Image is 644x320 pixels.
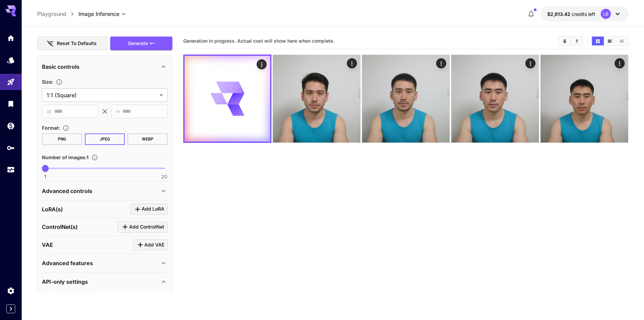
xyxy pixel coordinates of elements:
p: LoRA(s) [42,205,63,213]
button: Show media in list view [616,37,628,45]
div: $2,613.4196 [547,10,595,18]
button: Specify how many images to generate in a single request. Each image generation will be charged se... [89,154,101,161]
span: Format : [42,125,60,131]
a: Playground [37,10,66,18]
button: Download All [571,37,583,45]
nav: breadcrumb [37,10,78,18]
button: Show media in grid view [592,37,604,45]
span: 1 [44,173,46,180]
button: $2,613.4196LB [541,6,628,22]
button: WEBP [127,133,168,145]
button: Click to add ControlNet [118,221,168,233]
div: Usage [7,166,15,174]
span: Add ControlNet [129,223,164,231]
div: Actions [525,58,535,68]
p: Advanced controls [42,187,92,195]
div: API-only settings [42,274,168,290]
img: 9k= [273,55,360,143]
div: Actions [347,58,357,68]
div: Wallet [7,122,15,130]
button: Clear All [559,37,571,45]
div: Playground [7,76,15,84]
span: Add VAE [144,241,164,249]
button: Show media in video view [604,37,616,45]
p: ControlNet(s) [42,223,78,231]
span: Size : [42,79,53,85]
div: Models [7,56,15,64]
button: Click to add LoRA [130,204,168,215]
button: Expand sidebar [6,304,15,313]
button: Generate [110,37,172,50]
div: Basic controls [42,59,168,75]
div: Actions [615,58,625,68]
span: $2,613.42 [547,11,572,17]
div: LB [601,9,611,19]
span: 20 [161,173,167,180]
span: Add LoRA [142,205,164,213]
span: Image Inference [78,10,119,18]
div: Show media in grid viewShow media in video viewShow media in list view [591,36,628,46]
span: H [116,108,120,115]
span: W [47,108,51,115]
button: JPEG [85,133,125,145]
span: credits left [572,11,595,17]
div: Advanced controls [42,183,168,199]
button: Reset to defaults [37,37,108,50]
div: Library [7,100,15,108]
img: Z [362,55,450,143]
div: API Keys [7,144,15,152]
img: 9k= [541,55,628,143]
button: Click to add VAE [133,239,168,251]
div: Actions [436,58,446,68]
img: 9k= [451,55,539,143]
span: Generate [128,39,148,48]
div: Settings [7,286,15,295]
button: Adjust the dimensions of the generated image by specifying its width and height in pixels, or sel... [53,79,65,85]
button: Choose the file format for the output image. [60,125,72,131]
span: 1:1 (Square) [47,91,157,99]
div: Home [7,34,15,42]
p: Basic controls [42,63,79,71]
div: Actions [257,59,267,69]
p: API-only settings [42,278,88,286]
p: VAE [42,241,53,249]
div: Clear AllDownload All [558,36,583,46]
span: Generation in progress. Actual cost will show here when complete. [183,38,334,44]
p: Advanced features [42,259,93,267]
span: Number of images : 1 [42,154,89,160]
div: Advanced features [42,255,168,271]
button: PNG [42,133,82,145]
